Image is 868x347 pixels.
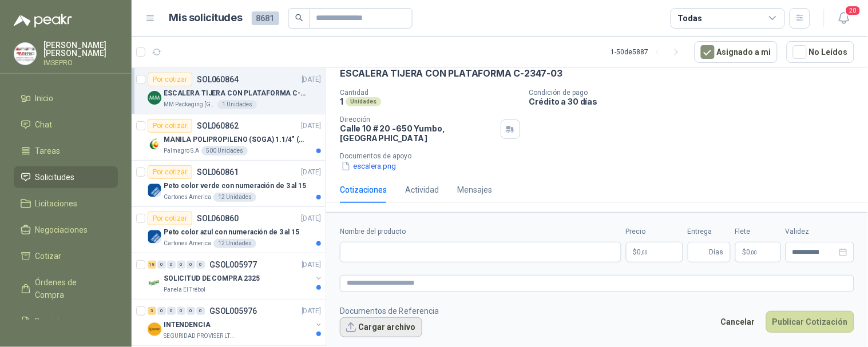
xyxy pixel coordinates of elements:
p: Cartones America [164,193,211,202]
a: Cotizar [14,245,118,267]
label: Precio [626,226,683,237]
button: escalera.png [340,160,397,172]
div: Unidades [346,97,381,106]
div: 18 [148,261,156,269]
p: [DATE] [302,74,321,85]
span: Inicio [35,92,54,105]
div: 3 [148,307,156,315]
a: Inicio [14,87,118,109]
div: 0 [196,261,205,269]
a: 18 0 0 0 0 0 GSOL005977[DATE] Company LogoSOLICITUD DE COMPRA 2325Panela El Trébol [148,258,323,294]
div: 0 [167,261,176,269]
div: 0 [177,307,185,315]
label: Nombre del producto [340,226,621,237]
span: Remisiones [35,315,78,328]
p: ESCALERA TIJERA CON PLATAFORMA C-2347-03 [164,88,306,99]
a: Negociaciones [14,219,118,241]
div: Mensajes [457,184,492,196]
a: Solicitudes [14,166,118,188]
button: Cargar archivo [340,317,422,338]
a: Por cotizarSOL060862[DATE] Company LogoMANILA POLIPROPILENO (SOGA) 1.1/4" (32MM) marca tesicolPal... [132,114,326,161]
p: [DATE] [302,213,321,224]
h1: Mis solicitudes [169,10,243,26]
p: MANILA POLIPROPILENO (SOGA) 1.1/4" (32MM) marca tesicol [164,134,306,145]
button: Asignado a mi [695,41,778,63]
p: Panela El Trébol [164,285,205,294]
div: Por cotizar [148,165,192,179]
a: Por cotizarSOL060864[DATE] Company LogoESCALERA TIJERA CON PLATAFORMA C-2347-03MM Packaging [GEOG... [132,68,326,114]
img: Company Logo [148,322,161,336]
div: 12 Unidades [213,193,256,202]
span: Cotizar [35,250,62,262]
p: MM Packaging [GEOGRAPHIC_DATA] [164,100,215,109]
div: 0 [187,307,195,315]
p: Cantidad [340,89,520,97]
p: INTENDENCIA [164,320,211,330]
p: Documentos de Referencia [340,305,439,317]
p: SOL060862 [197,122,239,130]
img: Company Logo [148,276,161,290]
p: Peto color azul con numeración de 3 al 15 [164,227,299,238]
p: [DATE] [302,260,321,270]
a: Por cotizarSOL060860[DATE] Company LogoPeto color azul con numeración de 3 al 15Cartones America1... [132,207,326,253]
button: 20 [834,8,854,29]
span: Licitaciones [35,197,78,210]
div: 0 [177,261,185,269]
span: $ [743,249,747,256]
div: 500 Unidades [201,146,248,155]
img: Company Logo [148,91,161,105]
img: Company Logo [14,43,36,65]
div: 1 - 50 de 5887 [611,43,685,61]
div: 1 Unidades [217,100,257,109]
span: Chat [35,118,53,131]
p: Calle 10 # 20 -650 Yumbo , [GEOGRAPHIC_DATA] [340,123,496,143]
img: Company Logo [148,230,161,244]
p: [DATE] [302,306,321,317]
div: Actividad [405,184,439,196]
p: Dirección [340,115,496,123]
span: 20 [845,5,861,16]
p: GSOL005977 [209,261,257,269]
p: [PERSON_NAME] [PERSON_NAME] [43,41,118,57]
label: Entrega [688,226,731,237]
span: Tareas [35,145,61,157]
p: IMSEPRO [43,59,118,66]
label: Flete [735,226,781,237]
div: 0 [157,261,166,269]
img: Company Logo [148,184,161,197]
p: Documentos de apoyo [340,152,863,160]
div: Cotizaciones [340,184,387,196]
span: 0 [637,249,648,256]
p: Crédito a 30 días [529,97,863,106]
span: Órdenes de Compra [35,276,107,301]
p: ESCALERA TIJERA CON PLATAFORMA C-2347-03 [340,67,562,79]
a: Tareas [14,140,118,162]
a: Órdenes de Compra [14,272,118,306]
div: 0 [167,307,176,315]
button: Publicar Cotización [766,311,854,333]
p: $ 0,00 [735,242,781,262]
div: Por cotizar [148,212,192,225]
a: Licitaciones [14,193,118,214]
p: 1 [340,97,343,106]
div: Por cotizar [148,119,192,133]
div: 0 [196,307,205,315]
a: Chat [14,114,118,135]
p: Cartones America [164,239,211,248]
p: [DATE] [302,167,321,178]
p: SOLICITUD DE COMPRA 2325 [164,273,260,284]
div: Todas [678,12,702,25]
label: Validez [786,226,854,237]
img: Company Logo [148,137,161,151]
p: SOL060864 [197,75,239,83]
button: No Leídos [787,41,854,63]
p: Condición de pago [529,89,863,97]
a: Remisiones [14,310,118,332]
p: Palmagro S.A [164,146,199,155]
p: GSOL005976 [209,307,257,315]
p: SOL060861 [197,168,239,176]
span: 0 [747,249,758,256]
div: Por cotizar [148,73,192,86]
p: $0,00 [626,242,683,262]
span: Solicitudes [35,171,75,184]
